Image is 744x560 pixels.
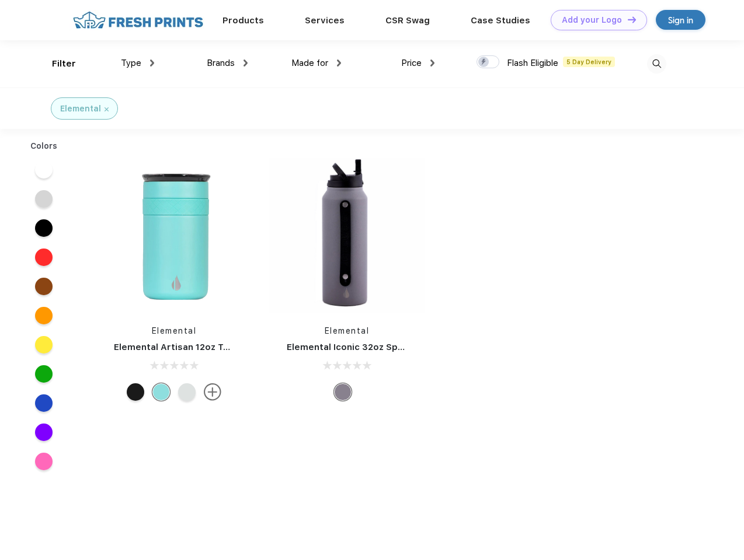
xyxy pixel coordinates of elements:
[385,15,430,26] a: CSR Swag
[152,383,170,401] div: Robin's Egg
[287,342,472,352] a: Elemental Iconic 32oz Sport Water Bottle
[244,60,248,66] img: dropdown.png
[22,140,67,152] div: Colors
[121,58,141,68] span: Type
[291,58,328,68] span: Made for
[401,58,422,68] span: Price
[207,58,235,68] span: Brands
[152,326,197,335] a: Elemental
[656,10,705,30] a: Sign in
[150,60,154,66] img: dropdown.png
[52,57,76,71] div: Filter
[178,383,196,401] div: White Marble
[628,16,636,23] img: DT
[105,107,109,111] img: filter_cancel.svg
[507,58,558,68] span: Flash Eligible
[204,383,221,401] img: more.svg
[69,10,207,30] img: fo%20logo%202.webp
[563,57,615,67] span: 5 Day Delivery
[337,60,341,66] img: dropdown.png
[269,158,425,313] img: func=resize&h=266
[222,15,264,26] a: Products
[305,15,345,26] a: Services
[96,158,252,313] img: func=resize&h=266
[325,326,370,335] a: Elemental
[430,60,434,66] img: dropdown.png
[60,103,101,115] div: Elemental
[562,15,622,25] div: Add your Logo
[647,54,666,73] img: desktop_search.svg
[334,383,352,401] div: Graphite
[668,13,693,27] div: Sign in
[114,342,255,352] a: Elemental Artisan 12oz Tumbler
[127,383,144,401] div: Matte Black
